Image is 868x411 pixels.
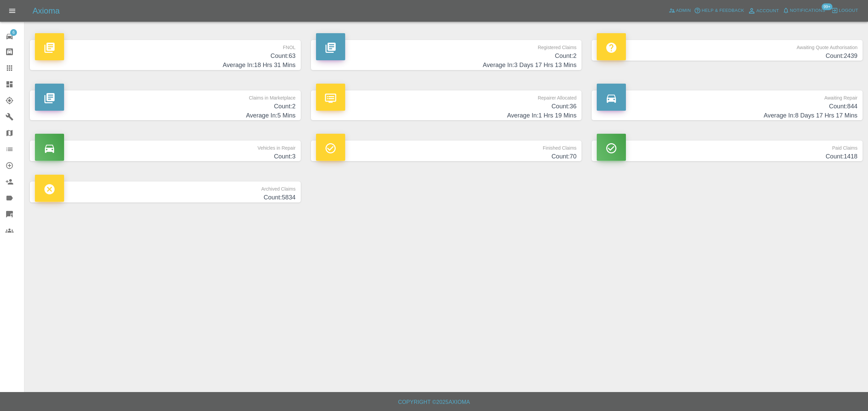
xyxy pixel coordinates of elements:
a: Claims in MarketplaceCount:2Average In:5 Mins [30,90,301,121]
p: Archived Claims [35,181,296,193]
button: Open drawer [4,3,20,19]
span: 6 [10,29,17,36]
a: Vehicles in RepairCount:3 [30,140,301,161]
h6: Copyright © 2025 Axioma [5,397,863,407]
h4: Count: 3 [35,152,296,161]
p: Repairer Allocated [316,90,577,102]
span: Help & Feedback [702,7,744,15]
button: Notifications [781,5,827,16]
p: Claims in Marketplace [35,90,296,102]
span: 99+ [822,3,832,10]
h5: Axioma [33,5,60,16]
a: Awaiting Quote AuthorisationCount:2439 [592,40,863,61]
span: Notifications [790,7,825,15]
h4: Average In: 8 Days 17 Hrs 17 Mins [597,111,857,120]
a: Finished ClaimsCount:70 [311,140,582,161]
p: Awaiting Repair [597,90,857,102]
p: Vehicles in Repair [35,140,296,152]
span: Account [756,7,779,15]
p: Finished Claims [316,140,577,152]
p: Awaiting Quote Authorisation [597,40,857,51]
span: Admin [676,7,691,15]
a: FNOLCount:63Average In:18 Hrs 31 Mins [30,40,301,70]
h4: Average In: 3 Days 17 Hrs 13 Mins [316,61,577,70]
button: Help & Feedback [692,5,746,16]
a: Archived ClaimsCount:5834 [30,181,301,202]
h4: Count: 2 [316,51,577,61]
a: Account [746,5,781,16]
button: Logout [830,5,860,16]
h4: Count: 63 [35,51,296,61]
p: Paid Claims [597,140,857,152]
a: Registered ClaimsCount:2Average In:3 Days 17 Hrs 13 Mins [311,40,582,70]
a: Repairer AllocatedCount:36Average In:1 Hrs 19 Mins [311,90,582,121]
h4: Count: 70 [316,152,577,161]
a: Awaiting RepairCount:844Average In:8 Days 17 Hrs 17 Mins [592,90,863,121]
h4: Count: 2 [35,102,296,111]
span: Logout [839,7,858,15]
h4: Average In: 18 Hrs 31 Mins [35,61,296,70]
a: Admin [667,5,693,16]
h4: Count: 1418 [597,152,857,161]
h4: Count: 844 [597,102,857,111]
h4: Average In: 1 Hrs 19 Mins [316,111,577,120]
a: Paid ClaimsCount:1418 [592,140,863,161]
h4: Average In: 5 Mins [35,111,296,120]
h4: Count: 36 [316,102,577,111]
h4: Count: 2439 [597,51,857,61]
p: FNOL [35,40,296,51]
p: Registered Claims [316,40,577,51]
h4: Count: 5834 [35,193,296,202]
